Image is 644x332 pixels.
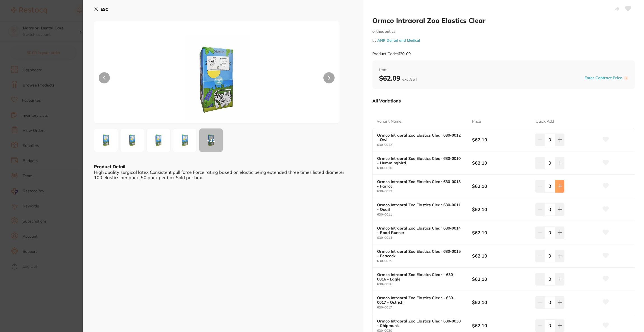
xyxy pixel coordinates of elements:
small: by [372,38,635,43]
b: Ormco Intraoral Zoo Elastics Clear 630-0014 - Road Runner [377,226,463,235]
a: AHP Dental and Medical [377,38,420,43]
span: excl. GST [402,77,417,82]
b: Ormco Intraoral Zoo Elastics Clear 630-0012 - Owl [377,133,463,142]
div: High quality surgical latex Consistent pull force Force rating based on elastic being extended th... [94,170,352,180]
p: All Variations [372,98,401,104]
b: $62.10 [472,322,529,329]
b: $62.10 [472,253,529,259]
b: $62.10 [472,276,529,282]
b: $62.10 [472,160,529,166]
small: 630-0014 [377,236,472,240]
label: i [624,76,628,80]
small: 630-0016 [377,282,472,286]
b: Ormco Intraoral Zoo Elastics Clear - 630-0016 - Eagle [377,272,463,281]
button: Enter Contract Price [583,75,624,81]
div: + 21 [199,128,223,152]
b: Product Detail [94,164,125,169]
b: Ormco Intraoral Zoo Elastics Clear 630-0015 - Peacock [377,249,463,258]
span: from [379,67,628,73]
p: Variant Name [377,119,401,124]
b: $62.09 [379,74,417,82]
small: 630-0013 [377,190,472,193]
small: orthodontics [372,29,635,34]
small: 630-0010 [377,166,472,170]
b: Ormco Intraoral Zoo Elastics Clear - 630-0017 - Ostrich [377,296,463,305]
p: Price [472,119,481,124]
p: Quick Add [536,119,554,124]
img: Zy01ODEwOQ [96,130,116,150]
b: Ormco Intraoral Zoo Elastics Clear 630-0030 - Chipmunk [377,319,463,328]
img: Zy01ODExMg [122,130,142,150]
small: 630-0012 [377,143,472,147]
button: +21 [199,128,223,152]
b: $62.10 [472,206,529,212]
b: Ormco Intraoral Zoo Elastics Clear 630-0013 - Parrot [377,179,463,188]
b: $62.10 [472,299,529,305]
b: $62.10 [472,183,529,189]
button: ESC [94,4,108,14]
h2: Ormco Intraoral Zoo Elastics Clear [372,16,635,25]
small: 630-0015 [377,259,472,263]
small: Product Code: 630-00 [372,52,411,56]
small: 630-0017 [377,306,472,309]
b: $62.10 [472,137,529,143]
small: 630-0011 [377,213,472,216]
b: $62.10 [472,230,529,236]
b: Ormco Intraoral Zoo Elastics Clear 630-0011 - Quail [377,203,463,212]
img: Zy01ODEwOQ [143,35,290,123]
img: Zy01ODExMw [175,130,195,150]
img: Zy01ODExMA [148,130,169,150]
b: Ormco Intraoral Zoo Elastics Clear 630-0010 - Hummingbird [377,156,463,165]
b: ESC [101,7,108,12]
